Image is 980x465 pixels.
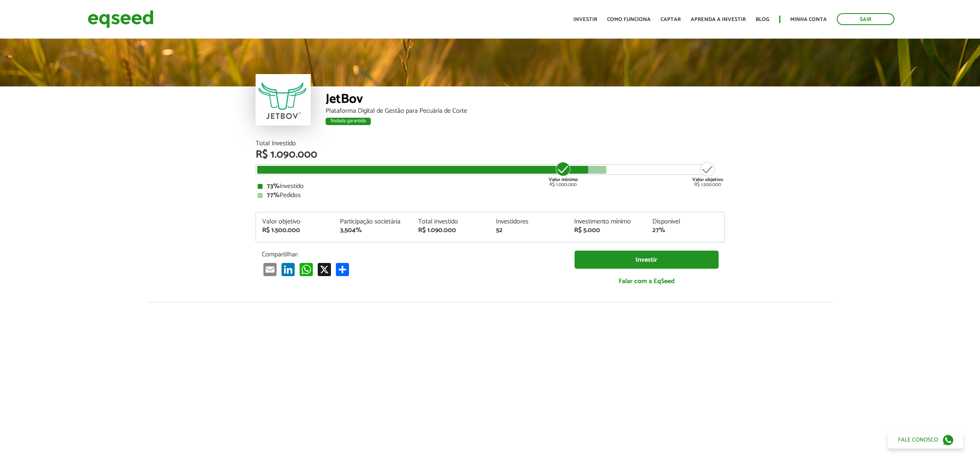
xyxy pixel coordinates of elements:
[326,108,725,114] div: Plataforma Digital de Gestão para Pecuária de Corte
[256,149,725,160] div: R$ 1.090.000
[262,263,278,276] a: Email
[691,17,746,22] a: Aprenda a investir
[256,140,725,147] div: Total Investido
[790,17,827,22] a: Minha conta
[548,161,579,187] div: R$ 1.000.000
[573,17,597,22] a: Investir
[340,227,406,234] div: 3,504%
[267,181,279,192] strong: 73%
[607,17,651,22] a: Como funciona
[280,263,296,276] a: LinkedIn
[326,118,371,125] div: Rodada garantida
[756,17,769,22] a: Blog
[692,161,723,187] div: R$ 1.500.000
[326,93,725,108] div: JetBov
[575,251,719,269] a: Investir
[262,227,328,234] div: R$ 1.500.000
[652,227,718,234] div: 27%
[340,219,406,225] div: Participação societária
[496,227,562,234] div: 52
[496,219,562,225] div: Investidores
[692,176,723,184] strong: Valor objetivo
[574,219,640,225] div: Investimento mínimo
[888,431,964,449] a: Fale conosco
[334,263,351,276] a: Compartilhar
[316,263,333,276] a: X
[88,8,154,30] img: EqSeed
[549,176,578,184] strong: Valor mínimo
[258,183,723,190] div: Investido
[258,192,723,199] div: Pedidos
[652,219,718,225] div: Disponível
[262,251,562,258] p: Compartilhar:
[262,219,328,225] div: Valor objetivo
[661,17,681,22] a: Captar
[298,263,314,276] a: WhatsApp
[418,227,484,234] div: R$ 1.090.000
[574,227,640,234] div: R$ 5.000
[418,219,484,225] div: Total investido
[837,13,894,25] a: Sair
[575,273,719,290] a: Falar com a EqSeed
[267,190,279,201] strong: 77%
